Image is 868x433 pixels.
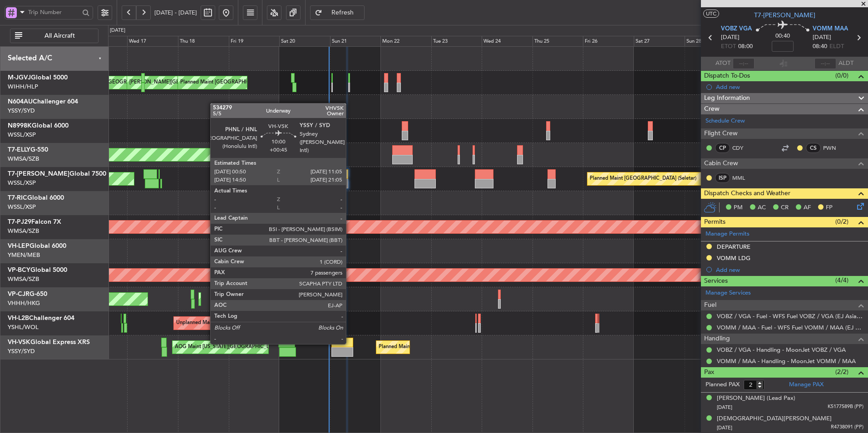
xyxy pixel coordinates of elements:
span: T7-[PERSON_NAME] [754,10,815,20]
span: VH-L2B [8,315,29,321]
span: VH-VSK [8,339,30,345]
div: Add new [716,266,863,274]
span: VOBZ VGA [721,25,752,34]
div: Sat 27 [634,36,685,47]
a: T7-PJ29Falcon 7X [8,219,61,225]
span: All Aircraft [24,33,95,39]
span: [DATE] [813,33,831,42]
label: Planned PAX [705,380,740,389]
span: Dispatch To-Dos [704,71,750,81]
div: Fri 19 [229,36,280,47]
div: Mon 22 [380,36,431,47]
div: Sun 21 [330,36,381,47]
a: YMEN/MEB [8,251,40,259]
a: VOBZ / VGA - Handling - MoonJet VOBZ / VGA [717,346,846,354]
div: VOMM LDG [717,254,750,262]
input: --:-- [733,58,755,69]
span: ATOT [715,59,730,68]
span: (0/2) [835,217,848,226]
div: Sun 28 [685,36,735,47]
span: VP-BCY [8,267,30,273]
a: YSSY/SYD [8,347,35,355]
a: YSSY/SYD [8,107,35,115]
span: N8998K [8,123,32,129]
a: VH-VSKGlobal Express XRS [8,339,90,345]
span: Fuel [704,300,716,310]
a: Manage Services [705,289,751,298]
span: VH-LEP [8,243,30,249]
span: (4/4) [835,276,848,285]
a: WIHH/HLP [8,83,38,91]
span: AF [804,203,811,212]
div: [PERSON_NAME][GEOGRAPHIC_DATA] (Halim Intl) [129,76,249,89]
a: T7-RICGlobal 6000 [8,195,64,201]
a: VOMM / MAA - Handling - MoonJet VOMM / MAA [717,357,856,365]
span: AC [758,203,766,212]
span: Crew [704,104,720,114]
a: T7-ELLYG-550 [8,147,48,153]
div: [PERSON_NAME] (Lead Pax) [717,394,795,403]
a: N8998KGlobal 6000 [8,123,69,129]
span: 08:00 [738,42,753,51]
div: Planned Maint Sydney ([PERSON_NAME] Intl) [379,340,484,354]
div: Add new [716,83,863,91]
a: N604AUChallenger 604 [8,98,78,105]
span: VP-CJR [8,291,30,297]
span: ALDT [838,59,853,68]
a: VP-CJRG-650 [8,291,47,297]
a: VOMM / MAA - Fuel - WFS Fuel VOMM / MAA (EJ Asia Only) [717,324,863,331]
div: AOG Maint [GEOGRAPHIC_DATA] (Seletar) [288,172,388,186]
span: T7-[PERSON_NAME] [8,171,69,177]
span: (2/2) [835,367,848,377]
div: [DEMOGRAPHIC_DATA][PERSON_NAME] [717,414,832,423]
span: [DATE] [717,424,732,431]
span: K5177589B (PP) [828,403,863,411]
div: CP [715,143,730,153]
a: WMSA/SZB [8,155,39,163]
div: Planned Maint [GEOGRAPHIC_DATA] (Seletar) [590,172,696,186]
span: 08:40 [813,42,827,51]
div: Planned Maint [GEOGRAPHIC_DATA] (Seletar) [180,76,287,89]
a: WSSL/XSP [8,179,36,187]
div: [DATE] [110,27,125,34]
div: ISP [715,173,730,183]
a: WSSL/XSP [8,131,36,139]
span: Services [704,276,728,286]
span: 00:40 [775,32,790,41]
span: Permits [704,217,725,227]
span: Dispatch Checks and Weather [704,188,790,199]
span: Pax [704,367,714,378]
span: ETOT [721,42,736,51]
span: R4738091 (PP) [831,423,863,431]
div: Unplanned Maint [GEOGRAPHIC_DATA] ([GEOGRAPHIC_DATA]) [176,316,325,330]
span: Flight Crew [704,128,738,139]
a: Schedule Crew [705,117,745,126]
div: Sat 20 [279,36,330,47]
div: Wed 24 [482,36,533,47]
span: [DATE] - [DATE] [154,9,197,17]
a: VP-BCYGlobal 5000 [8,267,67,273]
span: T7-ELLY [8,147,30,153]
a: WSSL/XSP [8,203,36,211]
input: Trip Number [28,5,79,19]
span: ELDT [829,42,844,51]
a: T7-[PERSON_NAME]Global 7500 [8,171,106,177]
span: M-JGVJ [8,74,31,81]
div: CS [806,143,821,153]
a: MML [732,174,753,182]
div: Fri 26 [583,36,634,47]
span: [DATE] [717,404,732,411]
span: PM [734,203,743,212]
span: CR [781,203,789,212]
span: Leg Information [704,93,750,103]
div: Thu 18 [178,36,229,47]
a: CDY [732,144,753,152]
a: VH-LEPGlobal 6000 [8,243,66,249]
span: Cabin Crew [704,158,738,169]
span: Handling [704,334,730,344]
a: PWN [823,144,843,152]
div: Thu 25 [533,36,583,47]
button: Refresh [310,5,365,20]
a: WMSA/SZB [8,227,39,235]
a: WMSA/SZB [8,275,39,283]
